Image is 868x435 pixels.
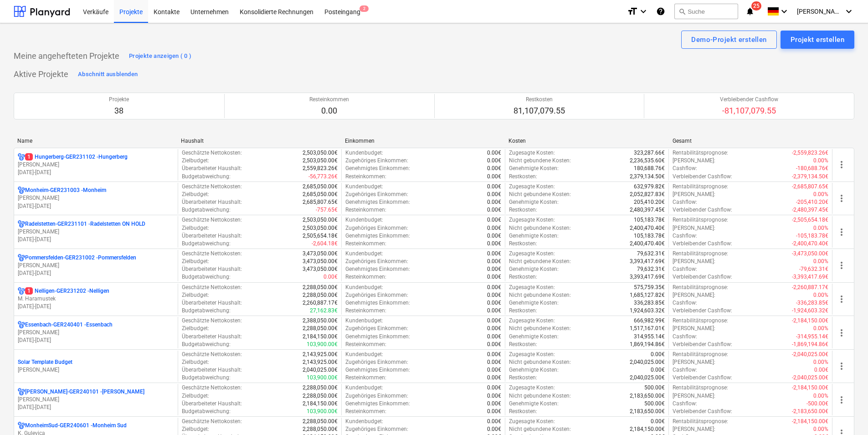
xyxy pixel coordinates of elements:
[681,31,776,49] button: Demo-Projekt erstellen
[792,250,828,258] p: -3,473,050.00€
[18,321,25,329] div: Für das Projekt sind mehrere Währungen aktiviert
[18,236,174,243] p: [DATE] - [DATE]
[345,307,386,315] p: Resteinkommen :
[487,284,501,291] p: 0.00€
[792,351,828,358] p: -2,040,025.00€
[25,388,144,396] p: [PERSON_NAME]-GER240101 - [PERSON_NAME]
[792,206,828,214] p: -2,480,397.45€
[509,224,571,232] p: Nicht gebundene Kosten :
[182,273,231,281] p: Budgetabweichung :
[796,333,828,341] p: -314,955.14€
[487,273,501,281] p: 0.00€
[303,333,338,341] p: 2,184,150.00€
[509,333,559,341] p: Genehmigte Kosten :
[634,232,665,240] p: 105,183.78€
[18,186,25,194] div: Für das Projekt sind mehrere Währungen aktiviert
[792,273,828,281] p: -3,393,417.69€
[303,149,338,157] p: 2,503,050.00€
[345,291,408,299] p: Zugehöriges Einkommen :
[303,165,338,172] p: 2,559,823.26€
[18,153,25,161] div: Für das Projekt sind mehrere Währungen aktiviert
[345,284,383,291] p: Kundenbudget :
[796,232,828,240] p: -105,183.78€
[345,232,410,240] p: Genehmigtes Einkommen :
[791,34,844,46] div: Projekt erstellen
[18,220,174,243] div: Radelstetten-GER231101 -Radelstetten ON HOLD[PERSON_NAME][DATE]-[DATE]
[18,337,174,344] p: [DATE] - [DATE]
[673,273,732,281] p: Verbleibender Cashflow :
[720,105,778,116] p: -81,107,079.55
[487,206,501,214] p: 0.00€
[634,165,665,172] p: 180,688.76€
[18,161,174,169] p: [PERSON_NAME]
[109,96,129,104] p: Projekte
[25,422,127,430] p: MonheimSud-GER240601 - Monheim Sud
[673,291,715,299] p: [PERSON_NAME] :
[303,183,338,191] p: 2,685,050.00€
[836,193,847,204] span: more_vert
[514,105,565,116] p: 81,107,079.55
[673,265,697,273] p: Cashflow :
[673,240,732,248] p: Verbleibender Cashflow :
[634,299,665,307] p: 336,283.85€
[18,254,174,277] div: Pommersfelden-GER231002 -Pommersfelden[PERSON_NAME][DATE]-[DATE]
[345,165,410,172] p: Genehmigtes Einkommen :
[18,388,25,396] div: Für das Projekt sind mehrere Währungen aktiviert
[25,254,136,262] p: Pommersfelden-GER231002 - Pommersfelden
[182,291,209,299] p: Zielbudget :
[634,198,665,206] p: 205,410.20€
[345,157,408,165] p: Zugehöriges Einkommen :
[18,287,25,295] div: Für das Projekt sind mehrere Währungen aktiviert
[487,351,501,358] p: 0.00€
[673,325,715,332] p: [PERSON_NAME] :
[182,250,242,258] p: Geschätzte Nettokosten :
[18,388,174,411] div: [PERSON_NAME]-GER240101 -[PERSON_NAME][PERSON_NAME][DATE]-[DATE]
[487,358,501,366] p: 0.00€
[509,240,537,248] p: Restkosten :
[303,250,338,258] p: 3,473,050.00€
[792,307,828,315] p: -1,924,603.32€
[303,291,338,299] p: 2,288,050.00€
[651,351,665,358] p: 0.00€
[509,317,555,325] p: Zugesagte Kosten :
[627,6,638,17] i: format_size
[630,191,665,198] p: 2,052,827.83€
[487,165,501,172] p: 0.00€
[345,173,386,181] p: Resteinkommen :
[25,153,33,161] span: 1
[182,351,242,358] p: Geschätzte Nettokosten :
[345,358,408,366] p: Zugehöriges Einkommen :
[637,250,665,258] p: 79,632.31€
[673,299,697,307] p: Cashflow :
[345,265,410,273] p: Genehmigtes Einkommen :
[18,404,174,411] p: [DATE] - [DATE]
[487,232,501,240] p: 0.00€
[303,258,338,265] p: 3,473,050.00€
[634,317,665,325] p: 666,982.99€
[487,240,501,248] p: 0.00€
[345,224,408,232] p: Zugehöriges Einkommen :
[751,1,761,10] span: 25
[745,6,755,17] i: notifications
[487,250,501,258] p: 0.00€
[109,105,129,116] p: 38
[182,240,231,248] p: Budgetabweichung :
[673,138,829,144] div: Gesamt
[18,358,174,374] div: Solar Template Budget[PERSON_NAME]
[182,191,209,198] p: Zielbudget :
[836,361,847,372] span: more_vert
[630,291,665,299] p: 1,685,127.82€
[634,284,665,291] p: 575,759.35€
[18,422,25,430] div: Für das Projekt sind mehrere Währungen aktiviert
[324,273,338,281] p: 0.00€
[487,157,501,165] p: 0.00€
[813,358,828,366] p: 0.00%
[18,194,174,202] p: [PERSON_NAME]
[182,198,242,206] p: Überarbeiteter Haushalt :
[310,307,338,315] p: 27,162.83€
[78,69,138,80] div: Abschnitt ausblenden
[303,191,338,198] p: 2,685,050.00€
[308,173,338,181] p: -56,773.26€
[634,149,665,157] p: 323,287.66€
[303,216,338,224] p: 2,503,050.00€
